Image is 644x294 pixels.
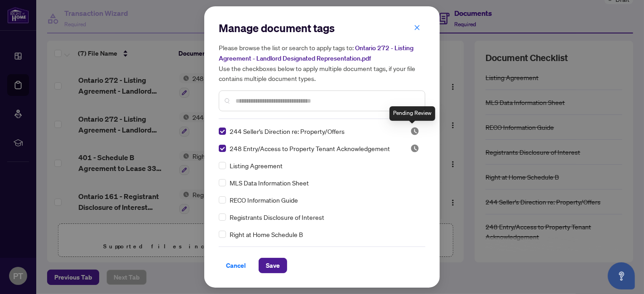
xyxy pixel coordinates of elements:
span: close [414,24,420,31]
span: 244 Seller’s Direction re: Property/Offers [230,126,345,136]
span: Pending Review [410,127,419,136]
span: Right at Home Schedule B [230,229,303,239]
span: Listing Agreement [230,161,283,171]
img: status [410,127,419,136]
h2: Manage document tags [219,21,425,35]
span: 248 Entry/Access to Property Tenant Acknowledgement [230,143,390,153]
span: Save [266,258,280,273]
button: Open asap [608,262,635,289]
h5: Please browse the list or search to apply tags to: Use the checkboxes below to apply multiple doc... [219,43,425,83]
img: status [410,144,419,153]
span: Pending Review [410,144,419,153]
button: Cancel [219,258,253,273]
span: RECO Information Guide [230,195,298,205]
span: Cancel [226,258,246,273]
button: Save [259,258,287,273]
span: MLS Data Information Sheet [230,178,309,188]
div: Pending Review [389,106,435,121]
span: Registrants Disclosure of Interest [230,212,324,222]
